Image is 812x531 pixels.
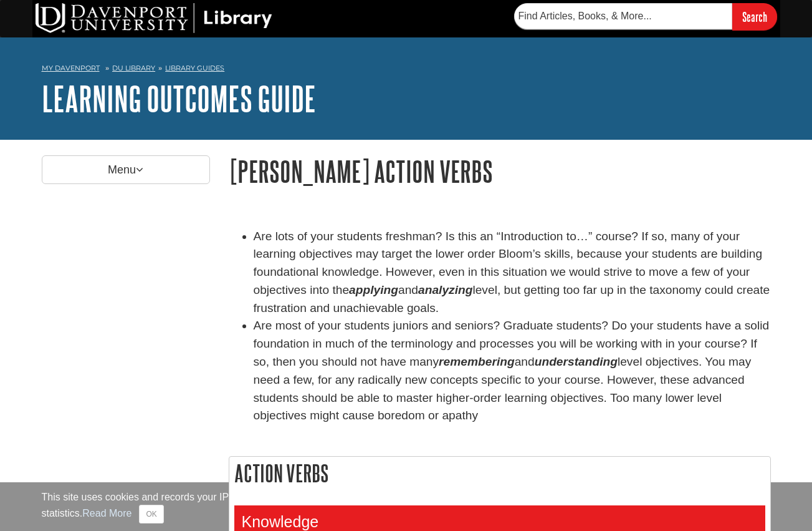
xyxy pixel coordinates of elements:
[229,457,770,490] h2: Action Verbs
[42,155,210,184] p: Menu
[535,355,618,368] em: understanding
[349,283,398,296] strong: applying
[165,64,224,72] a: Library Guides
[732,3,777,30] input: Search
[418,283,472,296] strong: analyzing
[514,3,777,30] form: Searches DU Library's articles, books, and more
[42,79,316,118] a: Learning Outcomes Guide
[42,63,100,74] a: My Davenport
[36,3,272,33] img: DU Library
[229,155,771,187] h1: [PERSON_NAME] Action Verbs
[254,317,771,425] li: Are most of your students juniors and seniors? Graduate students? Do your students have a solid f...
[42,490,771,524] div: This site uses cookies and records your IP address for usage statistics. Additionally, we use Goo...
[112,64,155,72] a: DU Library
[514,3,732,29] input: Find Articles, Books, & More...
[42,60,771,80] nav: breadcrumb
[254,228,771,318] li: Are lots of your students freshman? Is this an “Introduction to…” course? If so, many of your lea...
[439,355,515,368] em: remembering
[82,508,131,519] a: Read More
[139,505,163,524] button: Close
